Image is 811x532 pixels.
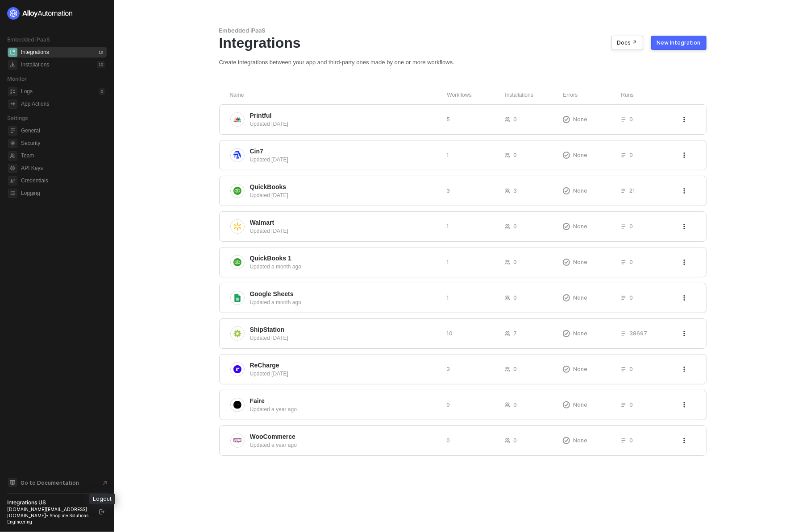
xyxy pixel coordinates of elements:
[682,224,687,229] span: icon-threedots
[219,34,707,51] div: Integrations
[233,294,241,302] img: integration-icon
[447,187,450,194] span: 3
[621,438,626,443] span: icon-list
[7,7,107,20] a: logo
[563,223,570,230] span: icon-exclamation
[250,396,265,405] span: Faire
[514,401,517,408] span: 0
[447,223,449,230] span: 1
[621,295,626,301] span: icon-list
[89,494,115,504] div: Logout
[621,402,626,408] span: icon-list
[617,39,637,46] div: Docs ↗
[574,258,588,266] span: None
[682,117,687,122] span: icon-threedots
[682,402,687,408] span: icon-threedots
[250,218,274,227] span: Walmart
[574,437,588,444] span: None
[621,224,626,229] span: icon-list
[514,294,517,301] span: 0
[7,75,27,82] span: Monitor
[630,115,633,123] span: 0
[250,254,291,263] span: QuickBooks 1
[630,151,633,159] span: 0
[574,330,588,337] span: None
[233,223,241,231] img: integration-icon
[505,367,510,372] span: icon-users
[682,153,687,158] span: icon-threedots
[563,401,570,408] span: icon-exclamation
[621,260,626,265] span: icon-list
[233,115,241,124] img: integration-icon
[8,87,17,96] span: icon-logs
[8,48,17,57] span: integrations
[505,295,510,301] span: icon-users
[621,153,626,158] span: icon-list
[447,91,505,99] div: Workflows
[514,115,517,123] span: 0
[21,49,49,56] div: Integrations
[574,187,588,194] span: None
[505,117,510,122] span: icon-users
[447,365,450,373] span: 3
[563,366,570,373] span: icon-exclamation
[21,163,105,173] span: API Keys
[230,91,447,99] div: Name
[630,294,633,301] span: 0
[7,7,73,20] img: logo
[514,330,517,337] span: 7
[621,91,682,99] div: Runs
[8,164,17,173] span: api-key
[100,478,109,487] span: document-arrow
[574,151,588,159] span: None
[514,365,517,373] span: 0
[233,437,241,445] img: integration-icon
[505,438,510,443] span: icon-users
[250,432,295,441] span: WooCommerce
[447,437,450,444] span: 0
[514,437,517,444] span: 0
[99,88,105,95] div: 0
[8,176,17,186] span: credentials
[21,88,33,95] div: Logs
[630,187,636,194] span: 21
[250,334,440,342] div: Updated [DATE]
[250,441,440,449] div: Updated a year ago
[7,506,91,525] div: [DOMAIN_NAME][EMAIL_ADDRESS][DOMAIN_NAME] • Shopline Solutions Engineering
[563,152,570,159] span: icon-exclamation
[447,294,449,301] span: 1
[97,49,105,56] div: 10
[8,151,17,161] span: team
[21,175,105,186] span: Credentials
[8,126,17,136] span: general
[250,361,279,370] span: ReCharge
[250,120,440,128] div: Updated [DATE]
[682,295,687,301] span: icon-threedots
[505,91,563,99] div: Installations
[514,223,517,230] span: 0
[621,331,626,336] span: icon-list
[21,479,79,487] span: Go to Documentation
[630,437,633,444] span: 0
[563,116,570,123] span: icon-exclamation
[651,36,707,50] button: New Integration
[250,111,272,120] span: Printful
[250,325,285,334] span: ShipStation
[233,151,241,159] img: integration-icon
[447,330,453,337] span: 10
[514,187,517,194] span: 3
[563,330,570,337] span: icon-exclamation
[563,187,570,194] span: icon-exclamation
[8,478,17,487] span: documentation
[250,191,440,199] div: Updated [DATE]
[7,36,50,43] span: Embedded iPaaS
[505,153,510,158] span: icon-users
[447,151,449,159] span: 1
[8,99,17,109] span: icon-app-actions
[630,330,648,337] span: 38697
[219,27,707,34] div: Embedded iPaaS
[250,263,440,271] div: Updated a month ago
[250,405,440,413] div: Updated a year ago
[630,365,633,373] span: 0
[250,370,440,378] div: Updated [DATE]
